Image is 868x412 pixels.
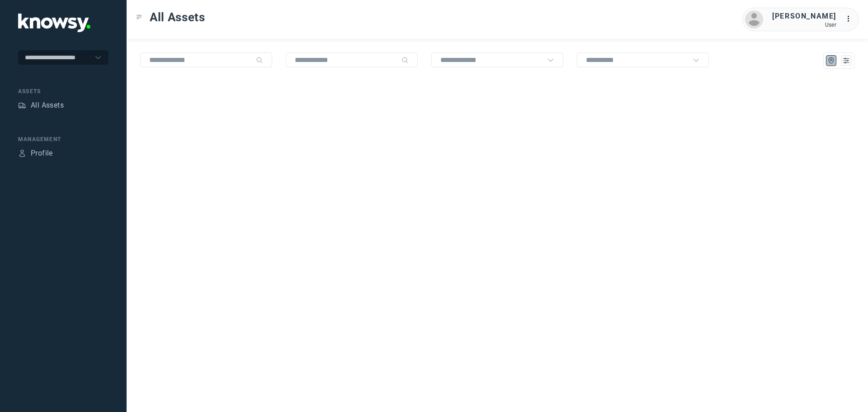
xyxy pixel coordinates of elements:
div: Map [827,57,835,65]
img: Application Logo [18,14,90,32]
div: User [772,22,836,28]
div: Profile [31,148,53,159]
div: Assets [18,101,26,109]
div: Search [401,57,409,64]
div: All Assets [31,100,64,111]
tspan: ... [846,15,855,22]
div: Management [18,135,108,143]
div: Search [256,57,263,64]
a: AssetsAll Assets [18,100,64,111]
div: : [845,14,856,24]
a: ProfileProfile [18,148,53,159]
div: Profile [18,149,26,157]
div: Assets [18,87,108,95]
span: All Assets [150,9,205,25]
div: [PERSON_NAME] [772,11,836,22]
div: List [842,57,850,65]
div: Toggle Menu [136,14,142,20]
img: avatar.png [745,10,763,28]
div: : [845,14,856,26]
